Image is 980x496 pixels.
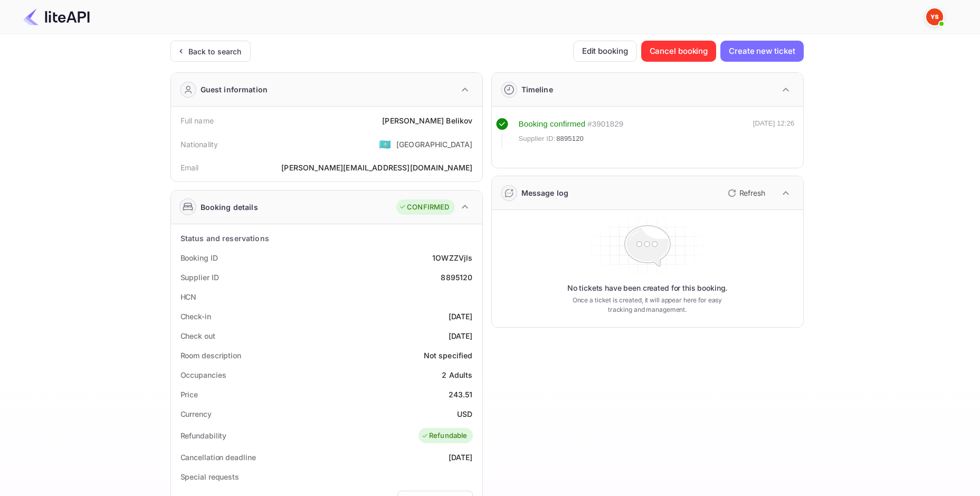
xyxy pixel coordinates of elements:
button: Refresh [721,185,769,202]
div: Currency [180,408,212,419]
div: Guest information [201,84,268,95]
div: Booking details [201,202,258,213]
div: Full name [180,115,214,126]
div: Cancellation deadline [180,452,256,463]
div: CONFIRMED [399,202,449,213]
div: # 3901829 [587,118,623,130]
span: United States [379,135,391,154]
div: USD [457,408,472,419]
div: Booking ID [180,252,218,263]
div: Back to search [188,46,242,57]
div: 1OWZZVjls [432,252,472,263]
div: [DATE] [449,330,473,341]
div: [DATE] [449,452,473,463]
div: Status and reservations [180,233,269,244]
div: Occupancies [180,369,226,380]
div: 8895120 [441,272,472,283]
div: Room description [180,350,241,361]
div: Supplier ID [180,272,219,283]
div: Price [180,389,198,400]
div: [DATE] [449,311,473,322]
div: 2 Adults [442,369,472,380]
p: No tickets have been created for this booking. [567,283,728,293]
div: 243.51 [449,389,473,400]
p: Once a ticket is created, it will appear here for easy tracking and management. [564,295,731,314]
div: [DATE] 12:26 [753,118,795,149]
div: Not specified [424,350,473,361]
div: Booking confirmed [519,118,586,130]
div: Email [180,162,199,173]
span: 8895120 [556,133,584,144]
div: Special requests [180,471,239,482]
div: [GEOGRAPHIC_DATA] [396,139,473,150]
span: Supplier ID: [519,133,556,144]
button: Cancel booking [641,41,717,62]
div: Refundable [421,431,468,441]
div: [PERSON_NAME][EMAIL_ADDRESS][DOMAIN_NAME] [281,162,472,173]
div: Check-in [180,311,211,322]
button: Create new ticket [720,41,803,62]
button: Edit booking [573,41,637,62]
div: Check out [180,330,215,341]
div: Timeline [521,84,553,95]
div: Message log [521,187,569,198]
div: [PERSON_NAME] Belikov [382,115,472,126]
div: HCN [180,291,197,302]
div: Nationality [180,139,218,150]
p: Refresh [739,187,765,198]
img: LiteAPI Logo [23,8,90,25]
img: Yandex Support [926,8,943,25]
div: Refundability [180,430,227,441]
